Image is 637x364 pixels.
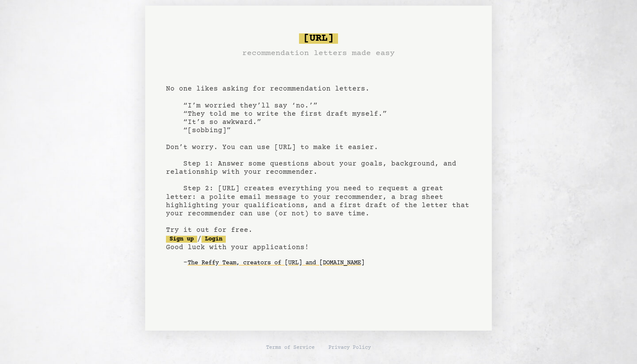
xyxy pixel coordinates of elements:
div: - [183,259,471,267]
a: Privacy Policy [328,344,371,351]
span: [URL] [299,33,338,44]
a: Sign up [166,236,197,243]
h3: recommendation letters made easy [242,47,395,59]
pre: No one likes asking for recommendation letters. “I’m worried they’ll say ‘no.’” “They told me to ... [166,30,471,284]
a: Login [201,236,226,243]
a: The Reffy Team, creators of [URL] and [DOMAIN_NAME] [188,256,364,270]
a: Terms of Service [266,344,315,351]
